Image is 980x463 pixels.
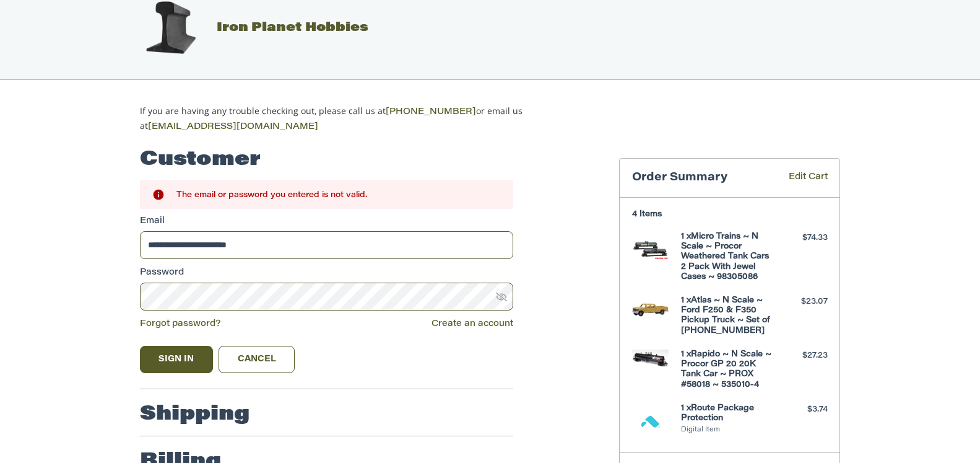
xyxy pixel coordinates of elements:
a: [EMAIL_ADDRESS][DOMAIN_NAME] [148,123,318,131]
h4: 1 x Atlas ~ N Scale ~ Ford F250 & F350 Pickup Truck ~ Set of [PHONE_NUMBER] [681,296,776,336]
h3: 4 Items [632,209,828,219]
li: Digital Item [681,425,776,436]
a: Cancel [219,346,295,373]
div: $23.07 [779,296,828,308]
h4: 1 x Rapido ~ N Scale ~ Procor GP 20 20K Tank Car ~ PROX #58018 ~ 535010-4 [681,350,776,390]
button: Sign In [140,346,213,373]
h3: Order Summary [632,171,771,185]
label: Password [140,267,513,280]
h2: Shipping [140,402,249,427]
p: If you are having any trouble checking out, please call us at or email us at [140,104,562,134]
div: The email or password you entered is not valid. [176,188,501,201]
a: Iron Planet Hobbies [127,22,368,34]
a: [PHONE_NUMBER] [386,108,476,117]
a: Edit Cart [771,171,828,185]
span: Iron Planet Hobbies [217,22,368,34]
label: Email [140,215,513,228]
h2: Customer [140,148,261,172]
div: $3.74 [779,403,828,416]
div: $27.23 [779,350,828,362]
h4: 1 x Micro Trains ~ N Scale ~ Procor Weathered Tank Cars 2 Pack With Jewel Cases ~ 98305086 [681,232,776,282]
div: $74.33 [779,232,828,244]
a: Create an account [431,320,513,329]
a: Forgot password? [140,320,221,329]
h4: 1 x Route Package Protection [681,403,776,424]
